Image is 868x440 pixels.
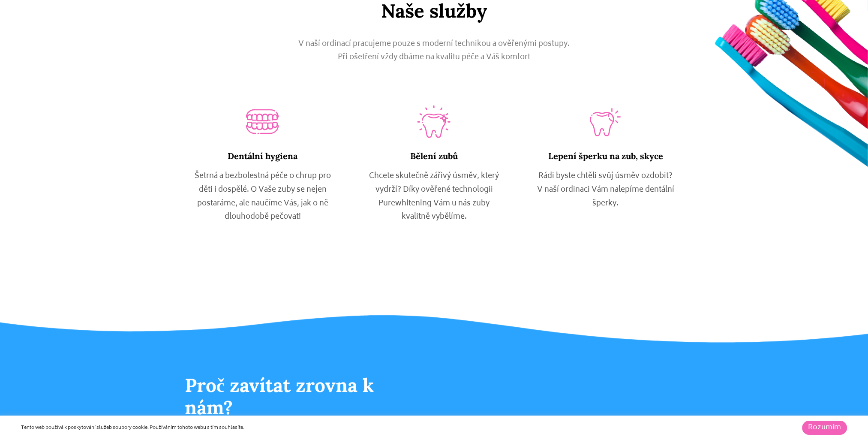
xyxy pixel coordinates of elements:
[249,38,619,65] p: V naší ordinací pracujeme pouze s moderní technikou a ověřenými postupy. Při ošetření vždy dbáme ...
[548,151,663,161] span: Lepení šperku na zub, skyce
[194,170,331,224] p: Šetrná a bezbolestná péče o chrup pro děti i dospělé. O Vaše zuby se nejen postaráme, ale naučíme...
[228,151,297,161] span: Dentální hygiena
[21,424,599,432] div: Tento web používá k poskytování služeb soubory cookie. Používáním tohoto webu s tím souhlasíte.
[537,170,674,211] p: Rádi byste chtěli svůj úsměv ozdobit? V naší ordinaci Vám nalepíme dentální šperky.
[185,374,407,419] h2: Proč zavítat zrovna k nám?
[365,170,502,224] p: Chcete skutečně zářivý úsměv, který vydrží? Díky ověřené technologii Purewhitening Vám u nás zuby...
[802,421,847,435] a: Rozumím
[410,151,458,161] span: Bělení zubů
